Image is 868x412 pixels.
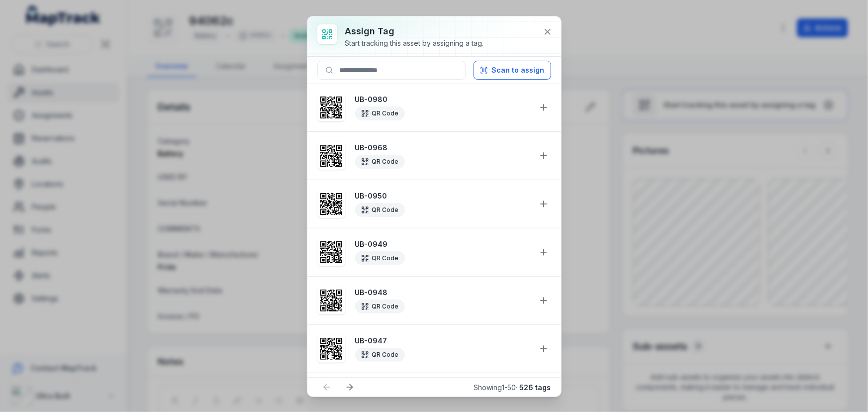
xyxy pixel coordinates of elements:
strong: UB-0950 [355,191,530,201]
div: QR Code [355,251,405,265]
div: QR Code [355,106,405,120]
h3: Assign tag [345,24,484,38]
div: Start tracking this asset by assigning a tag. [345,38,484,48]
div: QR Code [355,203,405,217]
div: QR Code [355,155,405,169]
strong: UB-0947 [355,336,530,346]
strong: UB-0949 [355,239,530,249]
div: QR Code [355,300,405,313]
button: Scan to assign [474,61,551,80]
strong: UB-0948 [355,288,530,298]
strong: UB-0980 [355,95,530,104]
strong: 526 tags [520,383,551,392]
div: QR Code [355,348,405,362]
strong: UB-0968 [355,143,530,153]
span: Showing 1 - 50 · [474,383,551,392]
